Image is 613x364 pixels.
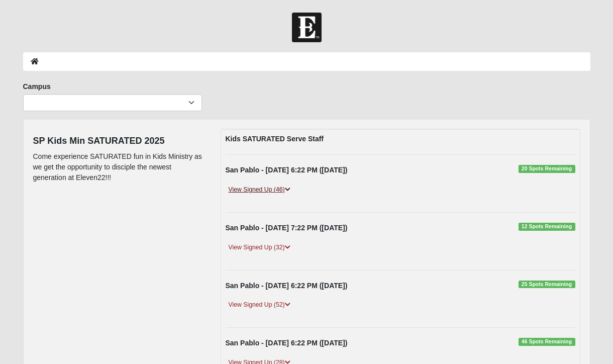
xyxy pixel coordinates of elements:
[33,136,206,147] h4: SP Kids Min SATURATED 2025
[292,13,322,42] img: Church of Eleven22 Logo
[226,282,348,290] strong: San Pablo - [DATE] 6:22 PM ([DATE])
[226,339,348,347] strong: San Pablo - [DATE] 6:22 PM ([DATE])
[226,224,348,232] strong: San Pablo - [DATE] 7:22 PM ([DATE])
[226,242,293,253] a: View Signed Up (32)
[519,281,575,289] span: 25 Spots Remaining
[226,135,324,143] strong: Kids SATURATED Serve Staff
[226,185,293,195] a: View Signed Up (46)
[226,300,293,310] a: View Signed Up (52)
[519,338,575,346] span: 46 Spots Remaining
[226,166,348,174] strong: San Pablo - [DATE] 6:22 PM ([DATE])
[519,223,575,231] span: 12 Spots Remaining
[33,151,206,183] p: Come experience SATURATED fun in Kids Ministry as we get the opportunity to disciple the newest g...
[23,81,51,92] label: Campus
[519,165,575,173] span: 20 Spots Remaining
